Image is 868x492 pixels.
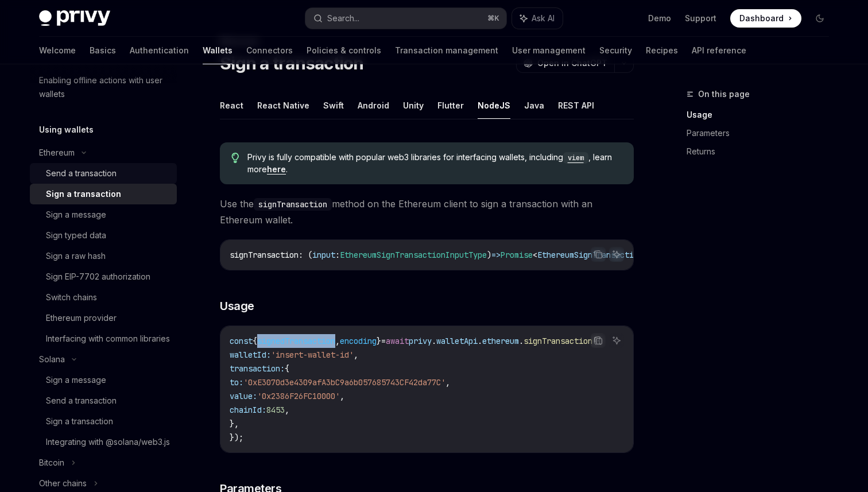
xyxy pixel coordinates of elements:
button: Android [358,92,389,119]
button: Flutter [437,92,464,119]
div: Other chains [39,476,87,490]
div: Sign EIP-7702 authorization [46,270,150,284]
code: signTransaction [254,198,332,211]
span: Promise [501,250,533,260]
button: React [220,92,243,119]
button: Search...⌘K [305,8,506,29]
span: Use the method on the Ethereum client to sign a transaction with an Ethereum wallet. [220,196,634,228]
span: . [478,336,482,346]
span: }); [230,432,243,443]
button: Ask AI [512,8,563,29]
span: , [335,336,340,346]
a: API reference [692,37,746,64]
span: '0xE3070d3e4309afA3bC9a6b057685743CF42da77C' [243,377,445,388]
span: '0x2386F26FC10000' [257,391,340,401]
div: Switch chains [46,290,97,304]
a: Parameters [687,124,838,142]
div: Interfacing with common libraries [46,332,170,346]
a: viem [563,152,588,162]
span: to: [230,377,243,388]
span: const [230,336,253,346]
a: Wallets [203,37,232,64]
span: signTransaction [230,250,299,260]
span: EthereumSignTransactionResponseType [537,250,698,260]
div: Sign a transaction [46,414,113,428]
button: React Native [257,92,309,119]
a: Authentication [130,37,189,64]
span: . [519,336,524,346]
span: }, [230,419,239,429]
a: Demo [648,13,671,24]
span: { [285,363,289,374]
button: REST API [558,92,594,119]
span: await [386,336,409,346]
div: Sign a message [46,373,106,387]
svg: Tip [231,153,239,163]
a: Returns [687,142,838,161]
span: Dashboard [739,13,784,24]
div: Search... [327,11,359,25]
div: Bitcoin [39,456,64,470]
button: Swift [323,92,344,119]
span: Usage [220,298,254,314]
div: Ethereum provider [46,311,117,325]
a: Sign a raw hash [30,246,177,266]
span: ) [487,250,491,260]
span: Ask AI [532,13,555,24]
span: 8453 [266,405,285,415]
div: Sign typed data [46,228,106,242]
span: EthereumSignTransactionInputType [340,250,487,260]
div: Send a transaction [46,394,117,408]
span: } [377,336,381,346]
h5: Using wallets [39,123,94,137]
span: signTransaction [524,336,592,346]
button: Copy the contents from the code block [591,247,606,262]
span: walletId: [230,350,271,360]
div: Send a transaction [46,166,117,180]
a: Policies & controls [307,37,381,64]
div: Solana [39,352,65,366]
button: NodeJS [478,92,510,119]
span: , [445,377,450,388]
a: Interfacing with common libraries [30,328,177,349]
span: walletApi [436,336,478,346]
a: Enabling offline actions with user wallets [30,70,177,104]
button: Ask AI [609,247,624,262]
a: here [267,164,286,175]
a: Send a transaction [30,390,177,411]
span: privy [409,336,432,346]
a: Support [685,13,716,24]
a: Switch chains [30,287,177,308]
a: Integrating with @solana/web3.js [30,432,177,452]
a: Security [599,37,632,64]
a: Sign typed data [30,225,177,246]
button: Toggle dark mode [811,9,829,28]
span: => [491,250,501,260]
button: Unity [403,92,424,119]
span: signedTransaction [257,336,335,346]
span: ethereum [482,336,519,346]
span: On this page [698,87,750,101]
code: viem [563,152,588,164]
div: Sign a transaction [46,187,121,201]
div: Integrating with @solana/web3.js [46,435,170,449]
span: { [253,336,257,346]
span: input [312,250,335,260]
span: < [533,250,537,260]
a: Recipes [646,37,678,64]
a: User management [512,37,586,64]
a: Basics [90,37,116,64]
span: : ( [299,250,312,260]
span: : [335,250,340,260]
span: = [381,336,386,346]
a: Sign a message [30,370,177,390]
span: ⌘ K [487,14,499,23]
a: Sign a transaction [30,411,177,432]
a: Transaction management [395,37,498,64]
span: value: [230,391,257,401]
a: Dashboard [730,9,801,28]
a: Ethereum provider [30,308,177,328]
div: Sign a raw hash [46,249,106,263]
a: Welcome [39,37,76,64]
span: . [432,336,436,346]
